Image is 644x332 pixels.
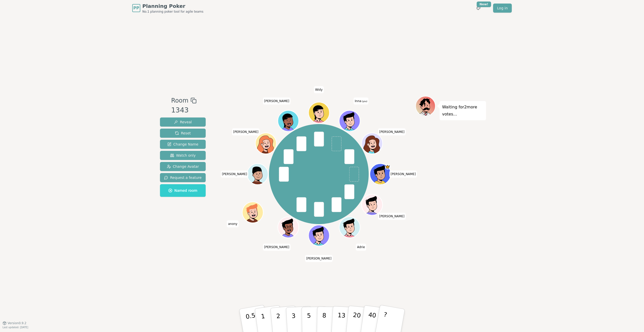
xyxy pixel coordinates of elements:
span: Click to change your name [314,86,324,93]
span: Click to change your name [232,128,260,135]
button: Change Avatar [160,162,206,171]
a: PPPlanning PokerNo.1 planning poker tool for agile teams [132,3,203,14]
span: No.1 planning poker tool for agile teams [142,10,203,14]
span: Planning Poker [142,3,203,10]
span: Click to change your name [305,255,333,262]
span: Reveal [174,120,192,125]
div: New! [477,2,491,7]
span: Click to change your name [263,98,291,105]
button: Change Name [160,140,206,149]
button: Click to change your avatar [340,111,359,131]
button: Request a feature [160,173,206,182]
span: Named room [168,188,197,193]
span: Watch only [170,153,196,158]
span: Change Avatar [167,164,199,169]
span: Click to change your name [378,213,406,220]
span: Click to change your name [263,244,291,251]
div: 1343 [171,105,196,115]
span: Version 0.9.2 [8,321,26,325]
span: Click to change your name [378,128,406,135]
span: Click to change your name [354,98,369,105]
button: Reveal [160,117,206,127]
button: Named room [160,184,206,197]
span: Click to change your name [356,244,366,251]
span: PP [133,5,139,11]
span: Request a feature [164,175,202,180]
span: (you) [361,100,367,103]
span: Nguyen is the host [385,164,390,170]
a: Log in [493,4,512,13]
p: Waiting for 2 more votes... [442,104,484,118]
button: New! [474,4,483,13]
span: Click to change your name [227,220,239,227]
span: Change Name [167,142,198,147]
span: Reset [175,131,191,136]
span: Room [171,96,188,105]
button: Watch only [160,151,206,160]
button: Version0.9.2 [3,321,26,325]
span: Click to change your name [221,171,249,178]
span: Click to change your name [389,171,417,178]
button: Reset [160,129,206,138]
span: Last updated: [DATE] [3,326,28,329]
